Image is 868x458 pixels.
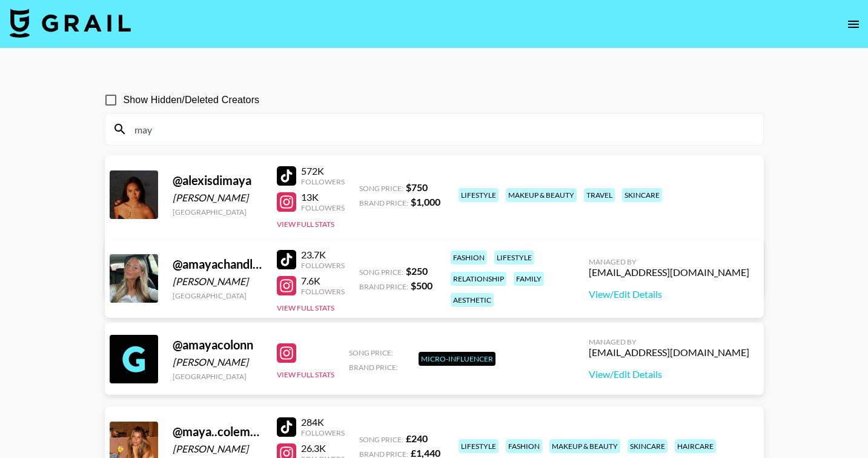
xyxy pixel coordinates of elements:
button: View Full Stats [277,370,334,379]
div: [GEOGRAPHIC_DATA] [173,291,262,300]
div: [PERSON_NAME] [173,275,262,288]
span: Brand Price: [359,282,408,291]
span: Show Hidden/Deleted Creators [124,93,260,107]
span: Song Price: [349,348,393,357]
div: Followers [301,261,345,270]
div: makeup & beauty [549,439,620,453]
div: @ amayacolonn [173,337,262,352]
div: family [514,272,544,286]
div: Micro-Influencer [419,352,495,366]
div: [GEOGRAPHIC_DATA] [173,372,262,381]
div: haircare [675,439,716,453]
div: Followers [301,287,345,296]
div: 23.7K [301,249,345,261]
strong: $ 250 [406,265,428,277]
span: Song Price: [359,184,403,193]
div: @ amayachandler_ [173,257,262,272]
div: 13K [301,191,345,203]
span: Brand Price: [359,198,408,207]
span: Song Price: [359,268,403,277]
div: 572K [301,165,345,177]
div: Managed By [589,257,749,266]
div: aesthetic [451,293,494,307]
div: travel [584,188,615,202]
div: [EMAIL_ADDRESS][DOMAIN_NAME] [589,266,749,278]
div: skincare [628,439,668,453]
div: lifestyle [494,251,534,264]
div: fashion [451,251,487,264]
div: @ alexisdimaya [173,173,262,188]
div: [EMAIL_ADDRESS][DOMAIN_NAME] [589,346,749,359]
div: [PERSON_NAME] [173,356,262,368]
div: [PERSON_NAME] [173,192,262,204]
button: View Full Stats [277,220,334,229]
div: makeup & beauty [506,188,577,202]
div: Followers [301,428,345,437]
div: relationship [451,272,506,286]
button: View Full Stats [277,303,334,312]
strong: $ 1,000 [411,196,440,207]
div: 7.6K [301,275,345,287]
span: Brand Price: [349,363,398,372]
div: @ maya..colemann [173,424,262,439]
div: fashion [506,439,542,453]
strong: £ 240 [406,433,428,444]
img: Grail Talent [10,8,131,38]
div: [GEOGRAPHIC_DATA] [173,207,262,217]
a: View/Edit Details [589,288,749,300]
div: skincare [622,188,662,202]
strong: $ 750 [406,181,428,193]
div: Managed By [589,337,749,346]
button: open drawer [841,12,866,36]
div: lifestyle [459,439,499,453]
span: Song Price: [359,435,403,444]
div: Followers [301,177,345,186]
div: [PERSON_NAME] [173,443,262,455]
a: View/Edit Details [589,368,749,380]
div: Followers [301,203,345,212]
div: 26.3K [301,442,345,454]
strong: $ 500 [411,280,432,291]
div: 284K [301,416,345,428]
input: Search by User Name [127,120,756,139]
div: lifestyle [459,188,499,202]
